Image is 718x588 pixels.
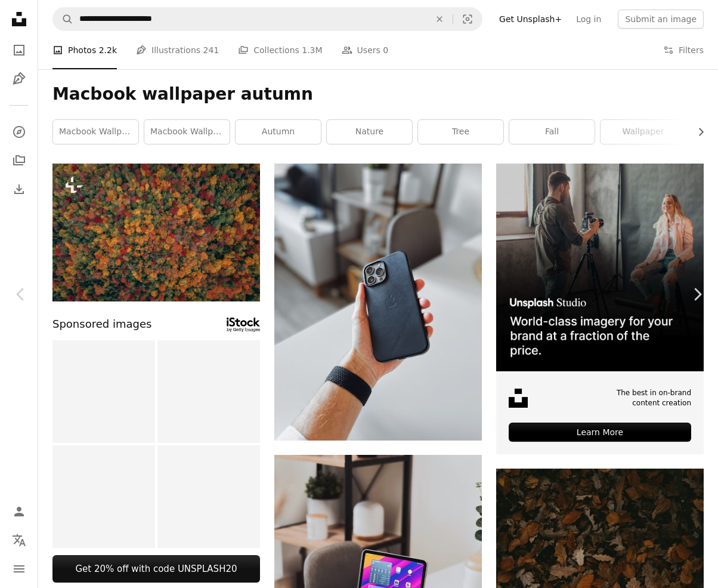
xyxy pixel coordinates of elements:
a: wallpaper [601,120,686,144]
button: Menu [7,557,31,581]
form: Find visuals sitewide [52,7,482,31]
button: Search Unsplash [53,8,73,30]
a: Download History [7,177,31,201]
span: 241 [203,44,219,57]
button: Language [7,528,31,552]
a: Explore [7,120,31,144]
a: The best in on-brand content creationLearn More [496,164,704,454]
a: tree [418,120,503,144]
a: Collections [7,149,31,173]
button: scroll list to the right [690,120,704,144]
span: The best in on-brand content creation [595,388,691,408]
a: Log in [569,10,608,29]
img: file-1715651741414-859baba4300dimage [496,164,704,371]
a: Log in / Sign up [7,500,31,524]
a: fall [509,120,595,144]
a: autumn [236,120,321,144]
img: an aerial view of a forest with lots of trees [52,164,260,301]
a: Get Unsplash+ [492,10,569,29]
a: Illustrations 241 [136,31,219,69]
button: Submit an image [618,10,704,29]
a: macbook wallpaper fall [144,120,230,144]
a: Collections 1.3M [238,31,322,69]
a: an aerial view of a forest with lots of trees [52,227,260,238]
button: Clear [426,8,453,30]
div: Learn More [509,423,691,442]
button: Filters [663,31,704,69]
button: Visual search [453,8,482,30]
a: Next [676,237,718,352]
span: 1.3M [302,44,322,57]
span: Sponsored images [52,316,151,333]
a: nature [327,120,412,144]
span: 0 [383,44,388,57]
a: a person holding a cell phone in their hand [274,296,482,307]
a: macbook wallpaper [53,120,138,144]
a: Illustrations [7,67,31,91]
img: file-1631678316303-ed18b8b5cb9cimage [509,389,528,408]
a: Get 20% off with code UNSPLASH20 [52,555,260,583]
img: a person holding a cell phone in their hand [274,164,482,441]
a: Users 0 [342,31,389,69]
a: Photos [7,38,31,62]
h1: Macbook wallpaper autumn [52,84,704,105]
